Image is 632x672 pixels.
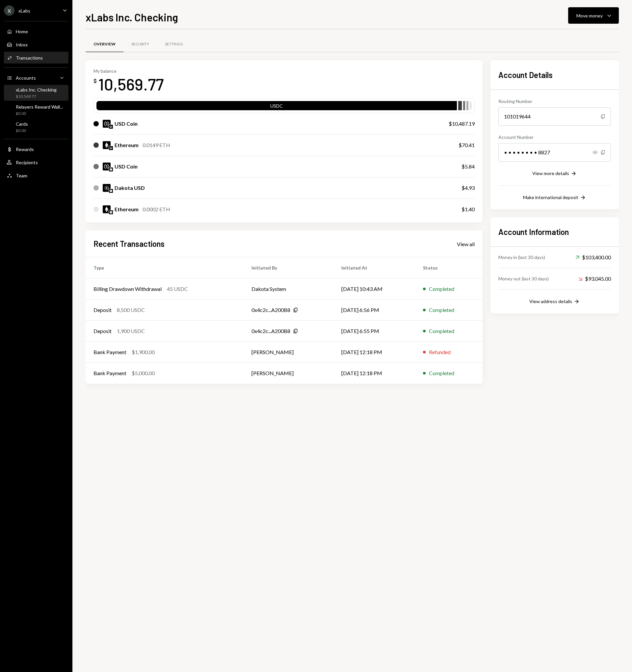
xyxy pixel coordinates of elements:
[109,189,113,193] img: base-mainnet
[498,98,611,105] div: Routing Number
[333,257,415,278] th: Initiated At
[244,342,333,363] td: [PERSON_NAME]
[16,42,28,47] div: Inbox
[132,348,155,356] div: $1,900.00
[115,141,139,149] div: Ethereum
[16,104,63,110] div: Relayers Reward Wall...
[16,160,38,165] div: Recipients
[459,141,475,149] div: $70.41
[498,107,611,126] div: 101019644
[16,55,43,61] div: Transactions
[93,41,116,47] div: Overview
[461,163,475,170] div: $5.84
[576,12,603,19] div: Move money
[93,238,165,249] h2: Recent Transactions
[86,257,244,278] th: Type
[157,36,191,53] a: Settings
[86,11,178,24] h1: xLabs Inc. Checking
[167,285,188,293] div: 45 USDC
[109,168,113,171] img: base-mainnet
[18,8,30,13] div: xLabs
[16,121,28,127] div: Cards
[568,7,619,24] button: Move money
[4,5,14,16] div: X
[143,141,170,149] div: 0.0149 ETH
[4,25,68,37] a: Home
[523,194,586,201] button: Make international deposit
[461,184,475,192] div: $4.93
[103,141,111,149] img: ETH
[429,306,454,314] div: Completed
[16,87,57,92] div: xLabs Inc. Checking
[461,205,475,213] div: $1.40
[117,306,145,314] div: 8,500 USDC
[4,72,68,84] a: Accounts
[578,275,611,283] div: $93,045.00
[16,94,57,99] div: $10,569.77
[117,327,145,335] div: 1,900 USDC
[333,321,415,342] td: [DATE] 6:55 PM
[532,170,569,176] div: View more details
[498,69,611,80] h2: Account Details
[333,299,415,321] td: [DATE] 6:56 PM
[523,194,578,200] div: Make international deposit
[4,143,68,155] a: Rewards
[93,285,162,293] div: Billing Drawdown Withdrawal
[96,102,457,112] div: USDC
[103,120,111,128] img: USDC
[109,146,113,150] img: arbitrum-mainnet
[93,348,126,356] div: Bank Payment
[115,120,138,128] div: USD Coin
[16,173,27,178] div: Team
[429,327,454,335] div: Completed
[4,39,68,50] a: Inbox
[529,298,580,305] button: View address details
[498,143,611,162] div: • • • • • • • • 8827
[244,363,333,384] td: [PERSON_NAME]
[115,163,138,170] div: USD Coin
[4,102,68,118] a: Relayers Reward Wall...$0.00
[498,134,611,141] div: Account Number
[16,111,63,116] div: $0.00
[4,119,68,135] a: Cards$0.00
[532,170,577,177] button: View more details
[575,253,611,261] div: $103,400.00
[16,146,34,152] div: Rewards
[16,128,28,134] div: $0.00
[103,163,111,170] img: USDC
[333,363,415,384] td: [DATE] 12:18 PM
[251,306,290,314] div: 0x4c2c...A200B8
[93,369,126,377] div: Bank Payment
[109,210,113,214] img: base-mainnet
[457,240,475,247] a: View all
[109,125,113,129] img: arbitrum-mainnet
[498,275,549,282] div: Money out (last 30 days)
[4,85,68,101] a: xLabs Inc. Checking$10,569.77
[98,74,164,94] div: 10,569.77
[333,342,415,363] td: [DATE] 12:18 PM
[115,184,145,192] div: Dakota USD
[165,41,183,47] div: Settings
[93,68,164,74] div: My balance
[429,369,454,377] div: Completed
[429,285,454,293] div: Completed
[123,36,157,53] a: Security
[457,241,475,247] div: View all
[4,169,68,181] a: Team
[16,75,36,81] div: Accounts
[103,184,111,192] img: DKUSD
[131,41,149,47] div: Security
[4,156,68,168] a: Recipients
[115,205,139,213] div: Ethereum
[16,29,28,34] div: Home
[244,278,333,299] td: Dakota System
[93,327,112,335] div: Deposit
[4,52,68,64] a: Transactions
[429,348,451,356] div: Refunded
[103,205,111,213] img: ETH
[333,278,415,299] td: [DATE] 10:43 AM
[93,306,112,314] div: Deposit
[244,257,333,278] th: Initiated By
[132,369,155,377] div: $5,000.00
[498,226,611,237] h2: Account Information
